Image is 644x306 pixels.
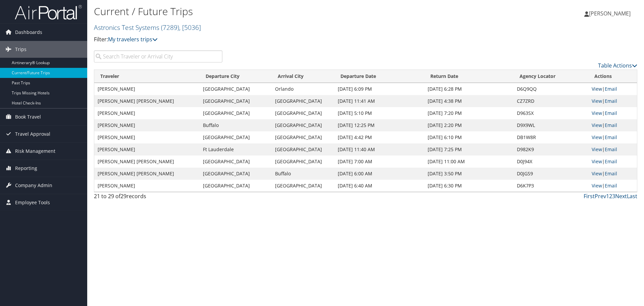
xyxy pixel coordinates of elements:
[200,143,272,156] td: Ft Lauderdale
[334,131,424,143] td: [DATE] 4:42 PM
[334,168,424,180] td: [DATE] 6:00 AM
[592,146,602,152] a: View
[15,177,52,194] span: Company Admin
[161,23,179,32] span: ( 7289 )
[94,156,200,168] td: [PERSON_NAME] [PERSON_NAME]
[334,107,424,119] td: [DATE] 5:10 PM
[334,143,424,156] td: [DATE] 11:40 AM
[589,10,631,17] span: [PERSON_NAME]
[514,83,588,95] td: D6Q9QQ
[120,192,126,200] span: 29
[588,83,637,95] td: |
[272,95,334,107] td: [GEOGRAPHIC_DATA]
[592,182,602,189] a: View
[334,70,424,83] th: Departure Date: activate to sort column descending
[592,110,602,116] a: View
[272,119,334,131] td: [GEOGRAPHIC_DATA]
[424,119,514,131] td: [DATE] 2:20 PM
[514,131,588,143] td: DB1W8R
[514,143,588,156] td: D982K9
[15,4,82,20] img: airportal-logo.png
[588,95,637,107] td: |
[605,98,617,104] a: Email
[514,70,588,83] th: Agency Locator: activate to sort column ascending
[94,180,200,192] td: [PERSON_NAME]
[592,134,602,140] a: View
[592,158,602,165] a: View
[200,119,272,131] td: Buffalo
[200,70,272,83] th: Departure City: activate to sort column ascending
[94,107,200,119] td: [PERSON_NAME]
[424,131,514,143] td: [DATE] 6:10 PM
[272,168,334,180] td: Buffalo
[272,107,334,119] td: [GEOGRAPHIC_DATA]
[615,192,627,200] a: Next
[334,180,424,192] td: [DATE] 6:40 AM
[272,83,334,95] td: Orlando
[592,98,602,104] a: View
[94,83,200,95] td: [PERSON_NAME]
[200,168,272,180] td: [GEOGRAPHIC_DATA]
[200,180,272,192] td: [GEOGRAPHIC_DATA]
[605,122,617,128] a: Email
[424,168,514,180] td: [DATE] 3:50 PM
[15,126,50,142] span: Travel Approval
[514,180,588,192] td: D6K7P3
[588,70,637,83] th: Actions
[592,86,602,92] a: View
[424,156,514,168] td: [DATE] 11:00 AM
[94,4,456,18] h1: Current / Future Trips
[514,168,588,180] td: D0JGS9
[15,160,37,177] span: Reporting
[15,108,41,125] span: Book Travel
[94,95,200,107] td: [PERSON_NAME] [PERSON_NAME]
[424,180,514,192] td: [DATE] 6:30 PM
[272,131,334,143] td: [GEOGRAPHIC_DATA]
[272,143,334,156] td: [GEOGRAPHIC_DATA]
[94,119,200,131] td: [PERSON_NAME]
[272,180,334,192] td: [GEOGRAPHIC_DATA]
[334,83,424,95] td: [DATE] 6:09 PM
[609,192,612,200] a: 2
[514,119,588,131] td: D9X9WL
[94,168,200,180] td: [PERSON_NAME] [PERSON_NAME]
[627,192,637,200] a: Last
[94,23,201,32] a: Astronics Test Systems
[200,156,272,168] td: [GEOGRAPHIC_DATA]
[200,83,272,95] td: [GEOGRAPHIC_DATA]
[605,182,617,189] a: Email
[179,23,201,32] span: , [ 5036 ]
[15,41,26,58] span: Trips
[424,70,514,83] th: Return Date: activate to sort column ascending
[424,107,514,119] td: [DATE] 7:20 PM
[424,143,514,156] td: [DATE] 7:25 PM
[334,156,424,168] td: [DATE] 7:00 AM
[424,83,514,95] td: [DATE] 6:28 PM
[605,110,617,116] a: Email
[605,134,617,140] a: Email
[15,194,50,211] span: Employee Tools
[94,70,200,83] th: Traveler: activate to sort column ascending
[514,95,588,107] td: CZ7ZRD
[588,143,637,156] td: |
[592,122,602,128] a: View
[94,143,200,156] td: [PERSON_NAME]
[588,156,637,168] td: |
[588,180,637,192] td: |
[200,131,272,143] td: [GEOGRAPHIC_DATA]
[15,24,42,41] span: Dashboards
[605,146,617,152] a: Email
[94,35,456,44] p: Filter:
[94,192,222,204] div: 21 to 29 of records
[514,107,588,119] td: D963SX
[592,170,602,177] a: View
[200,95,272,107] td: [GEOGRAPHIC_DATA]
[584,192,595,200] a: First
[272,70,334,83] th: Arrival City: activate to sort column ascending
[424,95,514,107] td: [DATE] 4:38 PM
[595,192,606,200] a: Prev
[588,119,637,131] td: |
[514,156,588,168] td: D0J94X
[108,36,158,43] a: My travelers trips
[334,95,424,107] td: [DATE] 11:41 AM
